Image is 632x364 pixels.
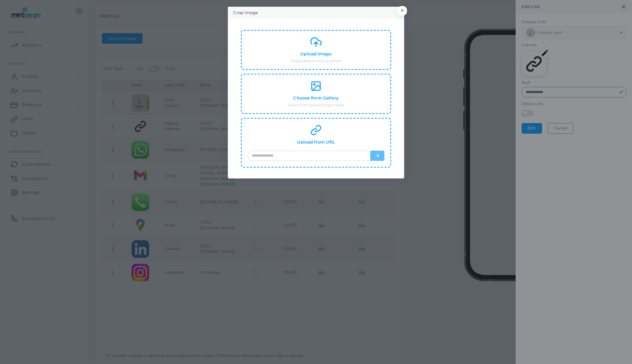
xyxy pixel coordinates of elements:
[233,10,258,16] h5: Crop Image
[297,140,335,145] h4: Upload from URL
[300,51,332,57] h4: Upload Image
[291,59,341,63] small: Drag & drop or click to upload
[397,6,407,15] button: Close
[293,96,339,101] h4: Choose from Gallery
[288,103,344,108] small: Select from your existing images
